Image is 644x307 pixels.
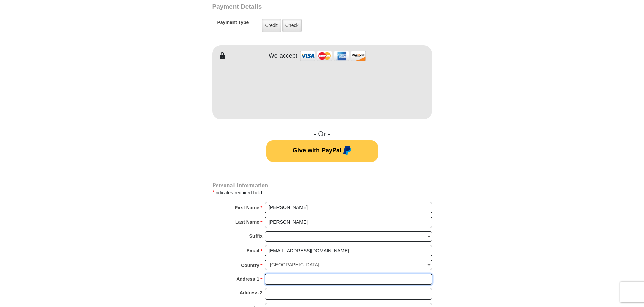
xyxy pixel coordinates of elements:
[293,147,341,154] span: Give with PayPal
[212,188,432,197] div: Indicates required field
[240,288,263,298] strong: Address 2
[212,183,432,188] h4: Personal Information
[282,19,302,32] label: Check
[269,52,297,60] h4: We accept
[212,129,432,138] h4: - Or -
[212,3,385,11] h3: Payment Details
[241,261,259,270] strong: Country
[299,49,367,63] img: credit cards accepted
[341,146,351,157] img: paypal
[247,246,259,255] strong: Email
[217,20,249,29] h5: Payment Type
[266,140,378,162] button: Give with PayPal
[235,203,259,212] strong: First Name
[262,19,281,32] label: Credit
[249,231,263,241] strong: Suffix
[235,217,259,227] strong: Last Name
[236,274,259,284] strong: Address 1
